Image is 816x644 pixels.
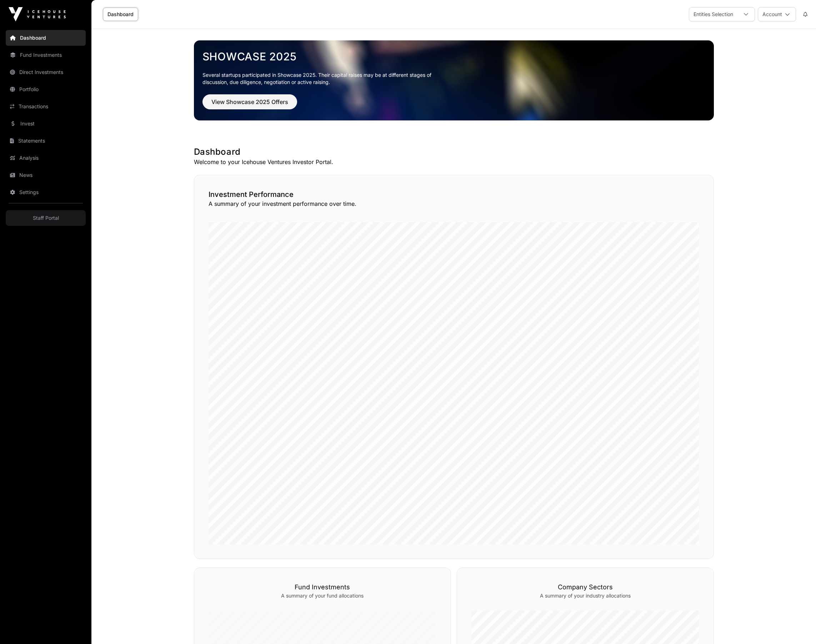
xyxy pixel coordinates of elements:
[194,158,714,166] p: Welcome to your Icehouse Ventures Investor Portal.
[6,64,86,80] a: Direct Investments
[6,210,86,226] a: Staff Portal
[6,81,86,97] a: Portfolio
[471,582,699,592] h3: Company Sectors
[6,150,86,166] a: Analysis
[202,50,705,63] a: Showcase 2025
[194,40,714,120] img: Showcase 2025
[9,7,66,21] img: Icehouse Ventures Logo
[202,101,297,109] a: View Showcase 2025 Offers
[202,94,297,109] button: View Showcase 2025 Offers
[202,71,442,86] p: Several startups participated in Showcase 2025. Their capital raises may be at different stages o...
[209,199,699,208] p: A summary of your investment performance over time.
[209,189,699,199] h2: Investment Performance
[6,116,86,132] a: Invest
[6,167,86,183] a: News
[780,610,816,644] iframe: Chat Widget
[6,133,86,149] a: Statements
[211,98,288,106] span: View Showcase 2025 Offers
[758,7,796,21] button: Account
[6,99,86,114] a: Transactions
[471,592,699,599] p: A summary of your industry allocations
[6,30,86,46] a: Dashboard
[103,8,138,21] a: Dashboard
[6,47,86,63] a: Fund Investments
[194,146,714,158] h1: Dashboard
[6,184,86,200] a: Settings
[209,582,436,592] h3: Fund Investments
[209,592,436,599] p: A summary of your fund allocations
[689,8,737,21] div: Entities Selection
